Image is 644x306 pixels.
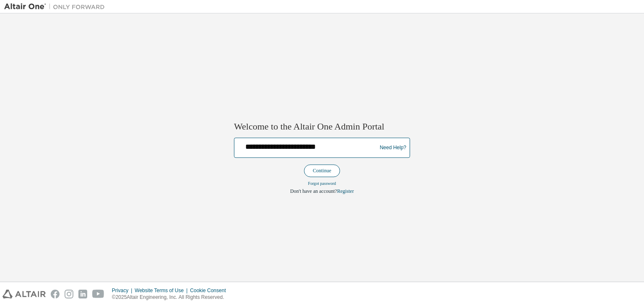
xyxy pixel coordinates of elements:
img: instagram.svg [65,290,73,298]
a: Forgot password [308,182,336,186]
img: linkedin.svg [78,290,87,298]
img: facebook.svg [51,290,60,298]
h2: Welcome to the Altair One Admin Portal [234,121,410,132]
a: Register [337,189,354,194]
p: © 2025 Altair Engineering, Inc. All Rights Reserved. [112,294,231,301]
img: youtube.svg [92,290,104,298]
div: Website Terms of Use [135,287,190,294]
span: Don't have an account? [290,189,337,194]
div: Cookie Consent [190,287,231,294]
div: Privacy [112,287,135,294]
button: Continue [304,165,340,177]
a: Need Help? [380,148,406,148]
img: Altair One [4,3,109,11]
img: altair_logo.svg [3,290,46,298]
